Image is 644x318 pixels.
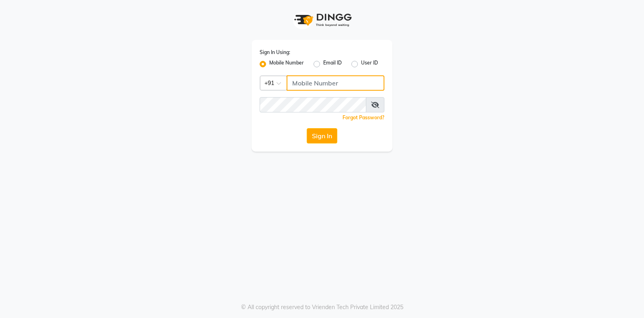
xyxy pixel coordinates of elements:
[343,114,384,121] a: Forgot Password?
[290,8,354,32] img: logo1.svg
[287,75,384,91] input: Username
[307,128,337,143] button: Sign In
[361,59,378,69] label: User ID
[323,59,342,69] label: Email ID
[269,59,304,69] label: Mobile Number
[260,49,290,56] label: Sign In Using:
[260,97,366,112] input: Username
